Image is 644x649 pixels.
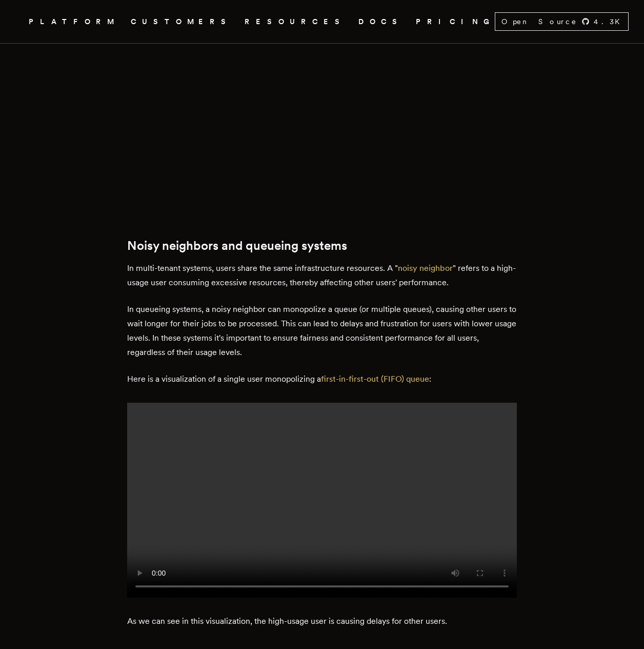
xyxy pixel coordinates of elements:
[398,263,453,273] a: noisy neighbor
[245,15,346,28] button: RESOURCES
[321,374,429,384] a: first-in-first-out (FIFO) queue
[127,372,517,386] p: Here is a visualization of a single user monopolizing a :
[416,15,495,28] a: PRICING
[127,302,517,360] p: In queueing systems, a noisy neighbor can monopolize a queue (or multiple queues), causing other ...
[594,16,626,27] span: 4.3 K
[127,261,517,290] p: In multi-tenant systems, users share the same infrastructure resources. A " " refers to a high-us...
[127,614,517,628] p: As we can see in this visualization, the high-usage user is causing delays for other users.
[358,15,404,28] a: DOCS
[29,15,118,28] button: PLATFORM
[127,239,517,253] h2: Noisy neighbors and queueing systems
[131,15,232,28] a: CUSTOMERS
[501,16,577,27] span: Open Source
